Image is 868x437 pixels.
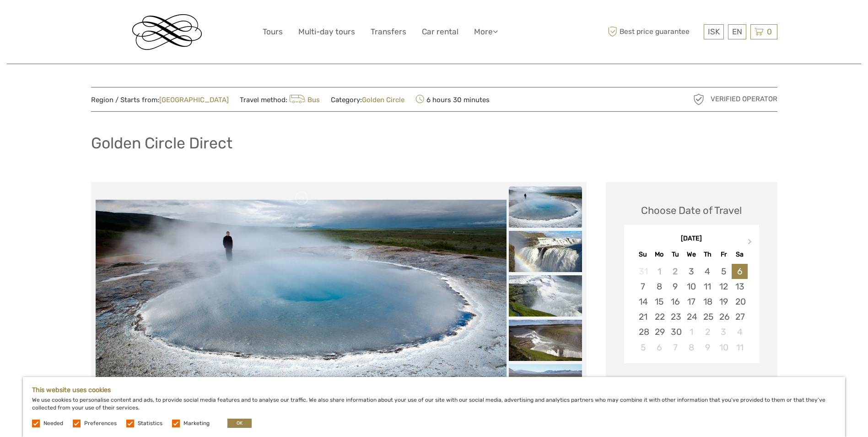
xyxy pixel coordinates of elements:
[635,279,651,294] div: Choose Sunday, September 7th, 2025
[716,340,732,355] div: Choose Friday, October 10th, 2025
[667,294,683,309] div: Choose Tuesday, September 16th, 2025
[415,93,490,106] span: 6 hours 30 minutes
[651,340,667,355] div: Choose Monday, October 6th, 2025
[159,96,229,104] a: [GEOGRAPHIC_DATA]
[732,324,748,339] div: Choose Saturday, October 4th, 2025
[183,420,210,427] label: Marketing
[132,14,202,50] img: Reykjavik Residence
[700,309,716,324] div: Choose Thursday, September 25th, 2025
[716,324,732,339] div: Choose Friday, October 3rd, 2025
[683,340,699,355] div: Choose Wednesday, October 8th, 2025
[691,92,706,107] img: verified_operator_grey_128.png
[700,264,716,279] div: Choose Thursday, September 4th, 2025
[651,309,667,324] div: Choose Monday, September 22nd, 2025
[635,340,651,355] div: Choose Sunday, October 5th, 2025
[635,264,651,279] div: Not available Sunday, August 31st, 2025
[700,340,716,355] div: Choose Thursday, October 9th, 2025
[624,234,759,244] div: [DATE]
[371,25,406,38] a: Transfers
[683,264,699,279] div: Choose Wednesday, September 3rd, 2025
[627,264,756,355] div: month 2025-09
[138,420,162,427] label: Statistics
[732,264,748,279] div: Choose Saturday, September 6th, 2025
[641,203,742,218] div: Choose Date of Travel
[667,340,683,355] div: Choose Tuesday, October 7th, 2025
[263,25,283,38] a: Tours
[651,264,667,279] div: Not available Monday, September 1st, 2025
[606,24,701,39] span: Best price guarantee
[96,200,507,393] img: 47c98d74d5e64530baf18327161bddc6_main_slider.jpg
[331,95,404,105] span: Category:
[509,231,582,272] img: 3c5afd59f6fa4641bfda3e60838eb9d5_slider_thumbnail.jpg
[732,248,748,261] div: Sa
[227,419,252,428] button: OK
[711,94,777,104] span: Verified Operator
[91,134,232,153] h1: Golden Circle Direct
[716,264,732,279] div: Choose Friday, September 5th, 2025
[732,340,748,355] div: Choose Saturday, October 11th, 2025
[287,96,320,104] a: Bus
[240,93,320,106] span: Travel method:
[683,324,699,339] div: Choose Wednesday, October 1st, 2025
[732,279,748,294] div: Choose Saturday, September 13th, 2025
[422,25,458,38] a: Car rental
[84,420,117,427] label: Preferences
[651,294,667,309] div: Choose Monday, September 15th, 2025
[635,248,651,261] div: Su
[683,279,699,294] div: Choose Wednesday, September 10th, 2025
[716,279,732,294] div: Choose Friday, September 12th, 2025
[708,27,720,36] span: ISK
[474,25,498,38] a: More
[716,248,732,261] div: Fr
[635,309,651,324] div: Choose Sunday, September 21st, 2025
[683,309,699,324] div: Choose Wednesday, September 24th, 2025
[667,264,683,279] div: Not available Tuesday, September 2nd, 2025
[362,96,404,104] a: Golden Circle
[766,27,773,36] span: 0
[700,279,716,294] div: Choose Thursday, September 11th, 2025
[728,24,746,39] div: EN
[667,248,683,261] div: Tu
[635,294,651,309] div: Choose Sunday, September 14th, 2025
[667,279,683,294] div: Choose Tuesday, September 9th, 2025
[651,324,667,339] div: Choose Monday, September 29th, 2025
[509,364,582,405] img: 3aa07a136d264000bb34abedc5e51725_slider_thumbnail.jpg
[700,294,716,309] div: Choose Thursday, September 18th, 2025
[651,279,667,294] div: Choose Monday, September 8th, 2025
[509,275,582,317] img: e710b387ff5548ae9ae158d667605b29_slider_thumbnail.jpg
[509,320,582,361] img: 164d81a8982c4a50911da406a7c6b29b_slider_thumbnail.jpg
[651,248,667,261] div: Mo
[744,236,758,251] button: Next Month
[683,248,699,261] div: We
[509,186,582,228] img: 47c98d74d5e64530baf18327161bddc6_slider_thumbnail.jpg
[716,309,732,324] div: Choose Friday, September 26th, 2025
[716,294,732,309] div: Choose Friday, September 19th, 2025
[298,25,355,38] a: Multi-day tours
[635,324,651,339] div: Choose Sunday, September 28th, 2025
[91,95,229,105] span: Region / Starts from:
[667,309,683,324] div: Choose Tuesday, September 23rd, 2025
[700,324,716,339] div: Choose Thursday, October 2nd, 2025
[700,248,716,261] div: Th
[683,294,699,309] div: Choose Wednesday, September 17th, 2025
[23,377,845,437] div: We use cookies to personalise content and ads, to provide social media features and to analyse ou...
[732,309,748,324] div: Choose Saturday, September 27th, 2025
[732,294,748,309] div: Choose Saturday, September 20th, 2025
[43,420,63,427] label: Needed
[667,324,683,339] div: Choose Tuesday, September 30th, 2025
[32,386,836,394] h5: This website uses cookies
